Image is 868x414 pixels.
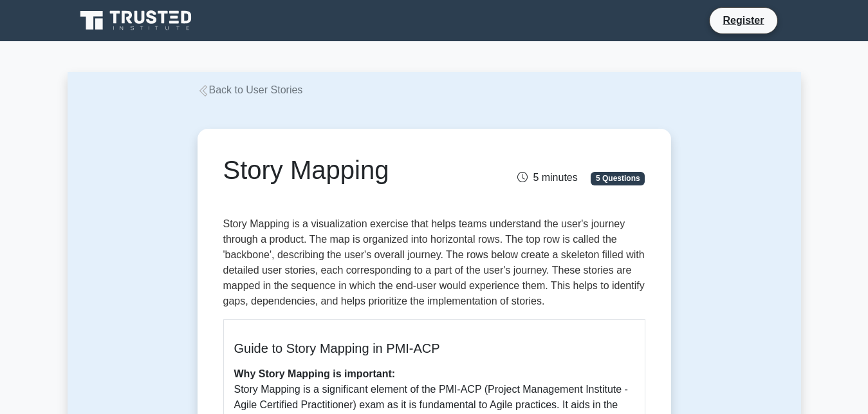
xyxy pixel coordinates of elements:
span: 5 minutes [517,172,577,183]
a: Register [715,12,771,28]
b: Why Story Mapping is important: [234,368,396,379]
h1: Story Mapping [223,155,499,185]
span: 5 Questions [591,172,645,185]
a: Back to User Stories [198,84,303,95]
h5: Guide to Story Mapping in PMI-ACP [234,341,634,356]
p: Story Mapping is a visualization exercise that helps teams understand the user's journey through ... [223,216,645,309]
